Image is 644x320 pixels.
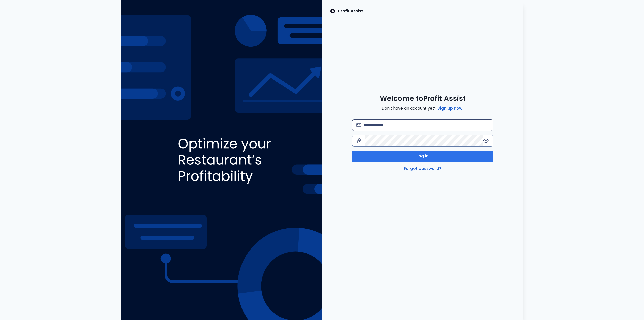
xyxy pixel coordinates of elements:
[356,123,361,127] img: email
[436,105,463,111] a: Sign up now
[380,94,466,103] span: Welcome to Profit Assist
[338,8,363,14] p: Profit Assist
[352,151,493,162] button: Log in
[382,105,463,111] span: Don't have an account yet?
[330,8,335,14] img: SpotOn Logo
[417,153,429,159] span: Log in
[403,166,442,172] a: Forgot password?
